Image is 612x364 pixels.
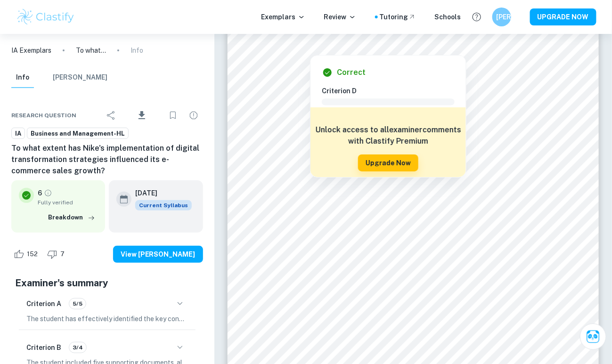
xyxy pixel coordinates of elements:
a: Schools [435,12,461,22]
div: Like [11,247,43,262]
p: The student has effectively identified the key concept of change, which is clearly indicated on t... [26,314,188,324]
span: Business and Management-HL [27,129,128,138]
span: Current Syllabus [135,200,192,210]
span: 5/5 [69,299,86,308]
h5: Examiner's summary [15,276,199,290]
a: Grade fully verified [44,189,52,197]
p: Exemplars [261,12,305,22]
button: Upgrade Now [358,154,418,171]
span: IA [12,129,24,138]
button: Breakdown [46,210,98,225]
button: Info [11,67,34,88]
p: To what extent has Nike's implementation of digital transformation strategies influenced its e-co... [76,45,106,56]
span: 152 [22,250,43,259]
button: View [PERSON_NAME] [113,246,203,263]
a: Tutoring [380,12,416,22]
h6: Correct [337,67,366,78]
div: Download [122,103,162,128]
div: Share [102,106,121,125]
img: Clastify logo [16,8,76,26]
h6: Criterion A [26,299,61,309]
span: 3/4 [69,343,86,352]
h6: Unlock access to all examiner comments with Clastify Premium [315,124,461,147]
h6: To what extent has Nike's implementation of digital transformation strategies influenced its e-co... [11,143,203,177]
h6: [PERSON_NAME] [496,12,507,22]
div: Dislike [45,247,70,262]
div: This exemplar is based on the current syllabus. Feel free to refer to it for inspiration/ideas wh... [135,200,192,210]
p: Info [131,45,143,56]
div: Report issue [184,106,203,125]
h6: Criterion D [322,86,462,96]
button: Ask Clai [580,324,606,350]
h6: [DATE] [135,188,184,198]
span: 7 [55,250,70,259]
span: Fully verified [38,198,98,207]
p: Review [324,12,356,22]
a: IA [11,128,25,139]
a: Business and Management-HL [27,128,129,139]
h6: Criterion B [26,342,61,353]
button: [PERSON_NAME] [492,8,511,26]
span: Research question [11,111,76,120]
a: IA Exemplars [11,45,51,56]
button: Help and Feedback [469,9,485,25]
p: 6 [38,188,42,198]
div: Bookmark [163,106,182,125]
button: UPGRADE NOW [530,8,596,25]
button: [PERSON_NAME] [53,67,107,88]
